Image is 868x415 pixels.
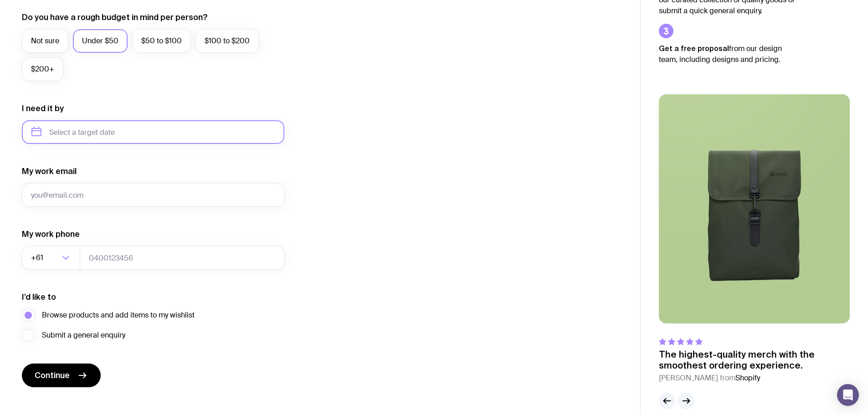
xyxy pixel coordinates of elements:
label: Do you have a rough budget in mind per person? [22,12,208,23]
span: +61 [31,246,45,270]
label: My work phone [22,229,80,240]
label: $50 to $100 [132,29,191,53]
span: Browse products and add items to my wishlist [42,310,195,321]
label: $200+ [22,57,63,81]
span: Submit a general enquiry [42,330,125,341]
p: The highest-quality merch with the smoothest ordering experience. [659,349,850,371]
p: from our design team, including designs and pricing. [659,43,796,65]
label: My work email [22,166,77,177]
input: 0400123456 [80,246,284,270]
div: Search for option [22,246,80,270]
input: Search for option [45,246,59,270]
span: Shopify [735,373,760,383]
input: you@email.com [22,183,284,207]
label: I need it by [22,103,64,114]
label: Under $50 [73,29,128,53]
input: Select a target date [22,120,284,144]
button: Continue [22,364,101,387]
div: Open Intercom Messenger [837,384,859,406]
span: Continue [35,370,70,381]
label: I’d like to [22,292,56,302]
label: Not sure [22,29,68,53]
label: $100 to $200 [195,29,259,53]
cite: [PERSON_NAME] from [659,373,850,384]
strong: Get a free proposal [659,44,729,52]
